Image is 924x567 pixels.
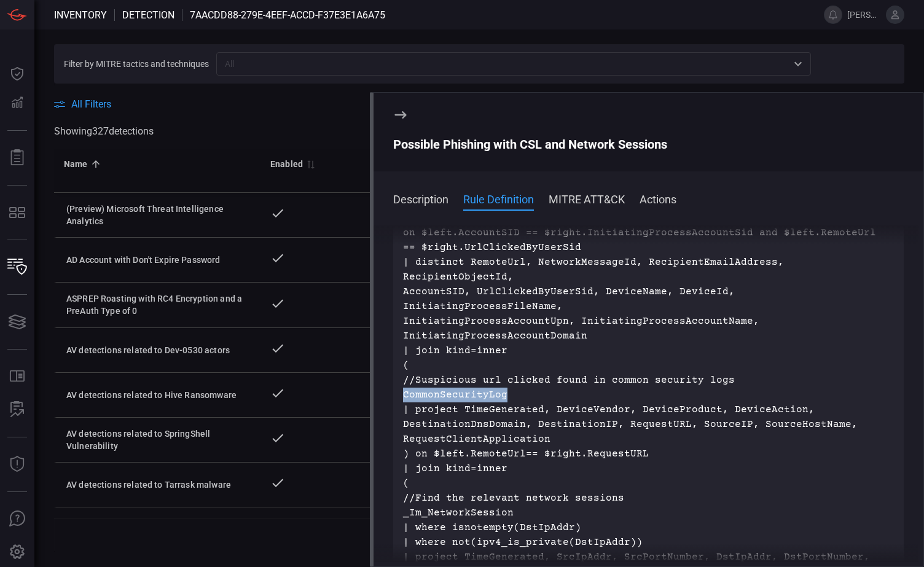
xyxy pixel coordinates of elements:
[2,88,32,118] button: Detections
[64,157,88,171] div: Name
[66,254,251,266] div: AD Account with Don't Expire Password
[88,158,103,170] span: Sorted by Name ascending
[66,479,251,491] div: AV detections related to Tarrask malware
[54,125,154,137] span: Showing 327 detection s
[122,9,174,21] span: Detection
[66,203,251,227] div: (Preview) Microsoft Threat Intelligence Analytics
[2,395,32,424] button: ALERT ANALYSIS
[190,9,385,21] span: 7aacdd88-279e-4eef-accd-f37e3e1a6a75
[2,538,32,567] button: Preferences
[66,428,251,452] div: AV detections related to SpringShell Vulnerability
[640,191,676,206] button: Actions
[393,191,448,206] button: Description
[2,362,32,391] button: Rule Catalog
[789,55,807,72] button: Open
[64,59,209,69] span: Filter by MITRE tactics and techniques
[66,292,251,317] div: ASPREP Roasting with RC4 Encryption and a PreAuth Type of 0
[2,59,32,88] button: Dashboard
[303,158,318,170] span: Sort by Enabled descending
[463,191,534,206] button: Rule Definition
[54,98,111,110] button: All Filters
[847,10,881,20] span: [PERSON_NAME].[PERSON_NAME]
[393,137,904,152] div: Possible Phishing with CSL and Network Sessions
[71,98,111,110] span: All Filters
[66,344,251,356] div: AV detections related to Dev-0530 actors
[270,157,303,171] div: Enabled
[66,389,251,401] div: AV detections related to Hive Ransomware
[2,143,32,173] button: Reports
[2,198,32,227] button: MITRE - Detection Posture
[549,191,625,206] button: MITRE ATT&CK
[2,450,32,479] button: Threat Intelligence
[220,56,787,71] input: All
[54,9,107,21] span: Inventory
[2,252,32,282] button: Inventory
[2,307,32,337] button: Cards
[2,504,32,534] button: Ask Us A Question
[66,517,251,542] div: AV detections related to Ukraine threats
